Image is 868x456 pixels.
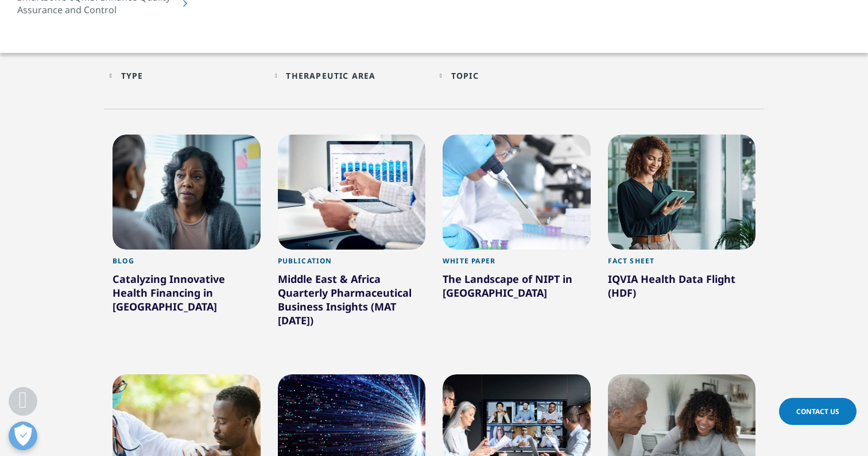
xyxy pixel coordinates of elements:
a: Publication Middle East & Africa Quarterly Pharmaceutical Business Insights (MAT [DATE]) [278,250,426,357]
a: Blog Catalyzing Innovative Health Financing in [GEOGRAPHIC_DATA] [113,250,261,343]
div: Catalyzing Innovative Health Financing in [GEOGRAPHIC_DATA] [113,272,261,318]
div: Therapeutic Area facet. [286,70,375,81]
a: Fact Sheet IQVIA Health Data Flight (HDF) [608,250,756,329]
div: Blog [113,256,261,272]
a: Contact Us [779,398,857,425]
div: Fact Sheet [608,256,756,272]
span: Contact Us [796,407,839,416]
div: Publication [278,256,426,272]
a: White Paper The Landscape of NIPT in [GEOGRAPHIC_DATA] [443,250,591,329]
button: Abrir preferencias [9,421,37,450]
div: Middle East & Africa Quarterly Pharmaceutical Business Insights (MAT [DATE]) [278,272,426,332]
div: The Landscape of NIPT in [GEOGRAPHIC_DATA] [443,272,591,304]
div: Type facet. [121,70,144,81]
div: Topic facet. [451,70,479,81]
div: White Paper [443,256,591,272]
div: IQVIA Health Data Flight (HDF) [608,272,756,304]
